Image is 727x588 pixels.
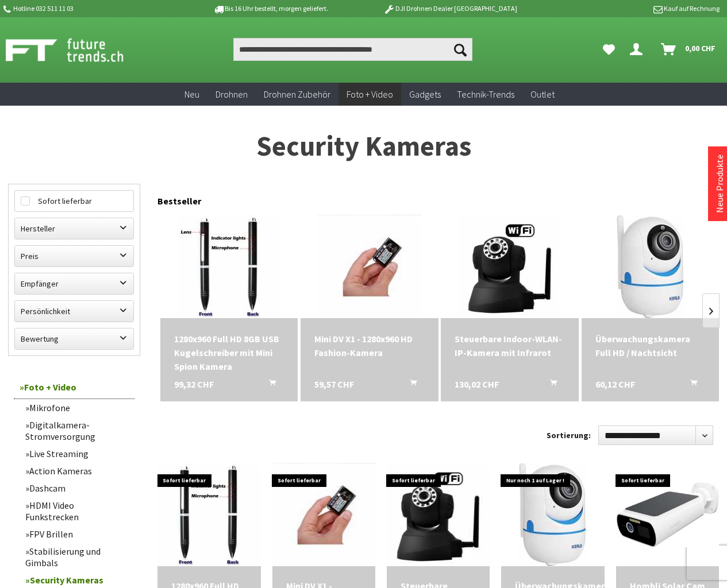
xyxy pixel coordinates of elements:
[518,463,587,566] img: Überwachungskamera Full HD / Nachtsicht
[314,377,354,391] span: 59,57 CHF
[530,88,555,100] span: Outlet
[685,39,716,57] span: 0,00 CHF
[714,154,725,213] a: Neue Produkte
[547,426,591,444] label: Sortierung:
[174,332,284,373] div: 1280x960 Full HD 8GB USB Kugelschreiber mit Mini Spion Kamera
[616,215,684,318] img: Überwachungskamera Full HD / Nachtsicht
[449,83,522,106] a: Technik-Trends
[178,215,281,318] img: 1280x960 Full HD 8GB USB Kugelschreiber mit Mini Spion Kamera
[20,479,134,497] a: Dashcam
[15,246,133,266] label: Preis
[8,132,719,161] h1: Security Kameras
[458,215,561,318] img: Steuerbare Indoor-WLAN-IP-Kamera mit Infrarot
[264,88,330,100] span: Drohnen Zubehör
[387,463,490,566] img: Steuerbare Indoor-WLAN-IP-Kamera mit Infrarot
[455,377,499,391] span: 130,02 CHF
[216,88,248,100] span: Drohnen
[157,463,260,566] img: 1280x960 Full HD 8GB USB Kugelschreiber mit Mini Spion Kamera
[6,36,149,64] img: Shop Futuretrends - zur Startseite wechseln
[360,2,540,16] p: DJI Drohnen Dealer [GEOGRAPHIC_DATA]
[255,377,283,392] button: In den Warenkorb
[15,273,133,294] label: Empfänger
[455,332,564,359] a: Steuerbare Indoor-WLAN-IP-Kamera mit Infrarot 130,02 CHF In den Warenkorb
[318,215,421,318] img: Mini DV X1 - 1280x960 HD Fashion-Kamera
[409,88,441,100] span: Gadgets
[625,38,652,61] a: Dein Konto
[448,38,472,61] button: Suchen
[20,399,134,416] a: Mikrofone
[256,83,339,106] a: Drohnen Zubehör
[314,332,424,359] div: Mini DV X1 - 1280x960 HD Fashion-Kamera
[396,377,424,392] button: In den Warenkorb
[455,332,564,359] div: Steuerbare Indoor-WLAN-IP-Kamera mit Infrarot
[181,2,360,16] p: Bis 16 Uhr bestellt, morgen geliefert.
[15,191,133,211] label: Sofort lieferbar
[595,332,705,359] a: Überwachungskamera Full HD / Nachtsicht 60,12 CHF In den Warenkorb
[347,88,393,100] span: Foto + Video
[2,2,181,16] p: Hotline 032 511 11 03
[207,83,256,106] a: Drohnen
[656,38,721,61] a: Warenkorb
[616,482,719,547] img: Hombli Solar Cam 2K - white
[595,332,705,359] div: Überwachungskamera Full HD / Nachtsicht
[15,301,133,322] label: Persönlichkeit
[15,328,133,349] label: Bewertung
[339,83,401,106] a: Foto + Video
[174,377,214,391] span: 99,32 CHF
[597,38,621,61] a: Meine Favoriten
[20,416,134,445] a: Digitalkamera-Stromversorgung
[314,332,424,359] a: Mini DV X1 - 1280x960 HD Fashion-Kamera 59,57 CHF In den Warenkorb
[184,88,199,100] span: Neu
[174,332,284,373] a: 1280x960 Full HD 8GB USB Kugelschreiber mit Mini Spion Kamera 99,32 CHF In den Warenkorb
[540,2,720,16] p: Kauf auf Rechnung
[176,83,207,106] a: Neu
[15,218,133,239] label: Hersteller
[595,377,635,391] span: 60,12 CHF
[272,463,375,566] img: Mini DV X1 - 1280x960 HD Fashion-Kamera
[676,377,704,392] button: In den Warenkorb
[20,462,134,479] a: Action Kameras
[457,88,514,100] span: Technik-Trends
[536,377,564,392] button: In den Warenkorb
[157,184,719,212] div: Bestseller
[20,445,134,462] a: Live Streaming
[20,543,134,571] a: Stabilisierung und Gimbals
[401,83,449,106] a: Gadgets
[20,497,134,525] a: HDMI Video Funkstrecken
[14,376,134,399] a: Foto + Video
[522,83,563,106] a: Outlet
[20,525,134,543] a: FPV Brillen
[233,38,472,61] input: Produkt, Marke, Kategorie, EAN, Artikelnummer…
